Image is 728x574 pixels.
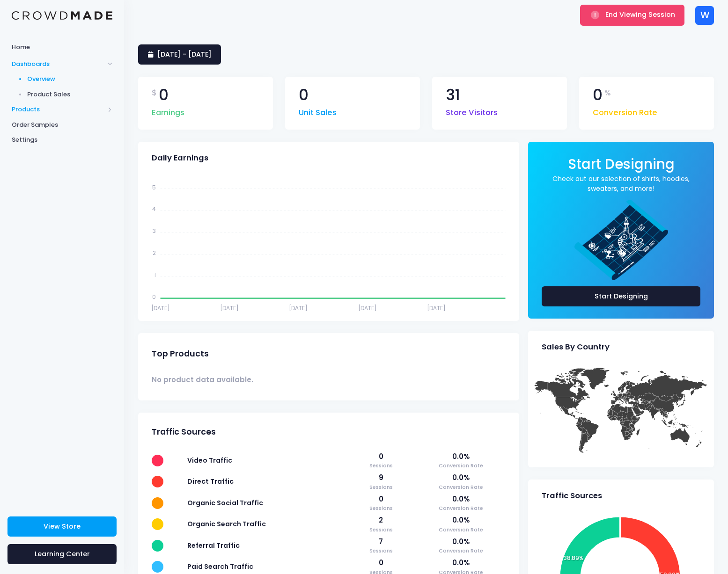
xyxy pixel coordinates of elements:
[417,547,506,555] span: Conversion Rate
[354,472,407,483] span: 9
[417,483,506,491] span: Conversion Rate
[187,498,263,508] span: Organic Social Traffic
[152,293,156,301] tspan: 0
[187,562,253,571] span: Paid Search Traffic
[446,102,498,119] span: Store Visitors
[187,477,234,486] span: Direct Traffic
[354,504,407,512] span: Sessions
[154,271,156,279] tspan: 1
[446,87,460,103] span: 31
[417,526,506,534] span: Conversion Rate
[152,375,253,385] span: No product data available.
[187,519,266,529] span: Organic Search Traffic
[44,522,81,531] span: View Store
[152,349,209,359] span: Top Products
[417,504,506,512] span: Conversion Rate
[354,515,407,525] span: 2
[153,227,156,235] tspan: 3
[542,491,602,501] span: Traffic Sources
[354,462,407,470] span: Sessions
[152,153,208,163] span: Daily Earnings
[580,5,684,25] button: End Viewing Session
[12,43,112,52] span: Home
[593,87,603,103] span: 0
[417,558,506,568] span: 0.0%
[152,205,156,213] tspan: 4
[354,537,407,547] span: 7
[12,120,112,130] span: Order Samples
[354,483,407,491] span: Sessions
[157,50,212,59] span: [DATE] - [DATE]
[7,544,117,564] a: Learning Center
[152,183,156,191] tspan: 5
[568,162,675,171] a: Start Designing
[27,90,113,99] span: Product Sales
[605,10,675,19] span: End Viewing Session
[417,462,506,470] span: Conversion Rate
[354,451,407,462] span: 0
[695,6,714,25] div: W
[593,102,657,119] span: Conversion Rate
[151,304,170,312] tspan: [DATE]
[354,526,407,534] span: Sessions
[35,549,90,559] span: Learning Center
[220,304,239,312] tspan: [DATE]
[417,537,506,547] span: 0.0%
[542,342,610,352] span: Sales By Country
[7,516,117,537] a: View Store
[12,135,112,145] span: Settings
[417,494,506,504] span: 0.0%
[12,59,104,69] span: Dashboards
[153,249,156,257] tspan: 2
[152,427,216,437] span: Traffic Sources
[299,102,337,119] span: Unit Sales
[152,102,184,119] span: Earnings
[187,541,240,550] span: Referral Traffic
[159,87,169,103] span: 0
[542,286,700,306] a: Start Designing
[12,105,104,114] span: Products
[417,515,506,525] span: 0.0%
[542,174,700,194] a: Check out our selection of shirts, hoodies, sweaters, and more!
[27,74,113,84] span: Overview
[289,304,308,312] tspan: [DATE]
[604,87,611,99] span: %
[299,87,309,103] span: 0
[138,44,221,65] a: [DATE] - [DATE]
[187,456,232,465] span: Video Traffic
[427,304,446,312] tspan: [DATE]
[152,87,157,99] span: $
[354,558,407,568] span: 0
[354,547,407,555] span: Sessions
[568,154,675,174] span: Start Designing
[417,472,506,483] span: 0.0%
[12,11,112,20] img: Logo
[354,494,407,504] span: 0
[417,451,506,462] span: 0.0%
[358,304,377,312] tspan: [DATE]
